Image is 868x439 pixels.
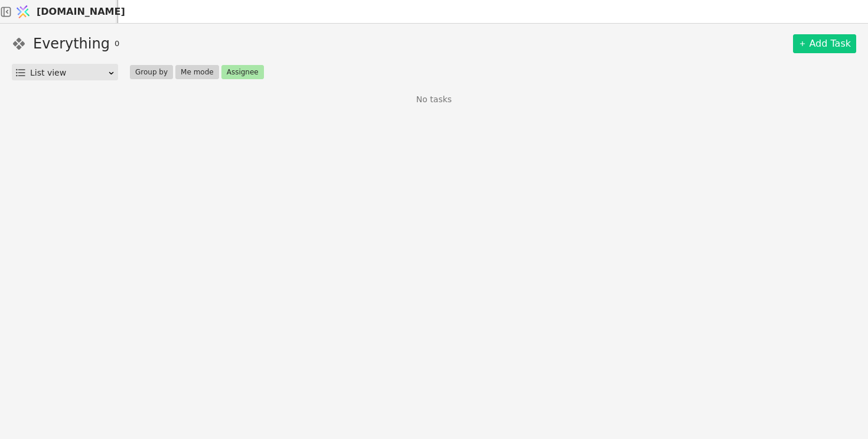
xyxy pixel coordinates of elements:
button: Group by [130,65,173,79]
span: 0 [115,38,119,50]
div: List view [30,64,107,81]
h1: Everything [33,33,110,54]
a: Add Task [793,34,856,53]
p: No tasks [416,93,452,106]
a: [DOMAIN_NAME] [12,1,118,23]
button: Assignee [221,65,264,79]
span: [DOMAIN_NAME] [37,5,125,19]
button: Me mode [175,65,219,79]
img: Logo [14,1,32,23]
